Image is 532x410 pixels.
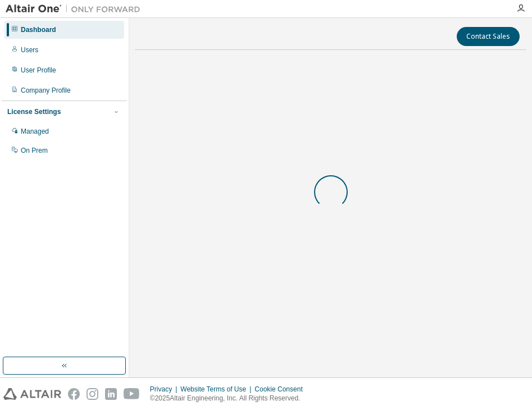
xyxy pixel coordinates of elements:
div: Company Profile [21,86,71,95]
img: facebook.svg [68,388,80,400]
div: On Prem [21,146,48,155]
img: instagram.svg [87,388,98,400]
p: © 2025 Altair Engineering, Inc. All Rights Reserved. [150,394,310,403]
img: Altair One [6,3,146,15]
div: User Profile [21,66,56,75]
button: Contact Sales [457,27,520,46]
img: altair_logo.svg [3,388,61,400]
div: Managed [21,127,49,136]
div: Website Terms of Use [180,385,254,394]
div: Cookie Consent [254,385,309,394]
div: Users [21,45,38,54]
div: Privacy [150,385,180,394]
img: linkedin.svg [105,388,117,400]
div: Dashboard [21,25,56,34]
div: License Settings [7,107,61,116]
img: youtube.svg [124,388,140,400]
